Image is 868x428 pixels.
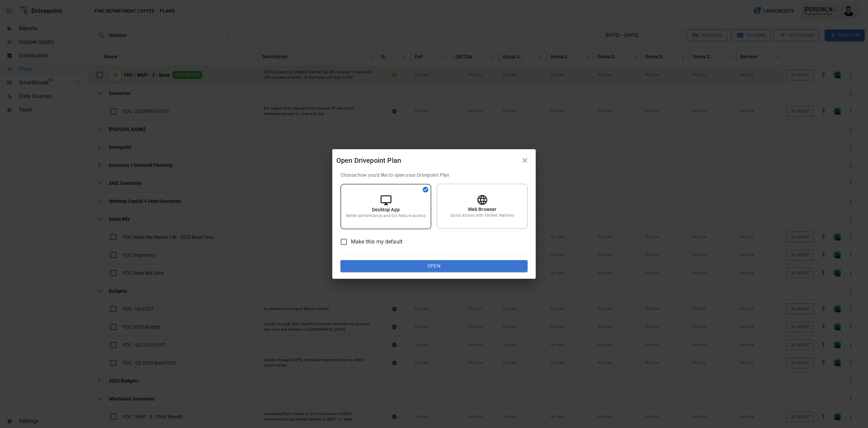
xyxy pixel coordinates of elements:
p: Quick access with limited features [450,213,514,218]
p: Desktop App [372,206,400,213]
p: Choose how you'd like to open your Drivepoint Plan [340,172,528,178]
p: Web Browser [468,206,497,213]
button: Open [340,260,528,272]
p: Better performance and full feature access [346,213,425,219]
div: Open Drivepoint Plan [336,155,518,166]
span: Make this my default [351,238,402,246]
